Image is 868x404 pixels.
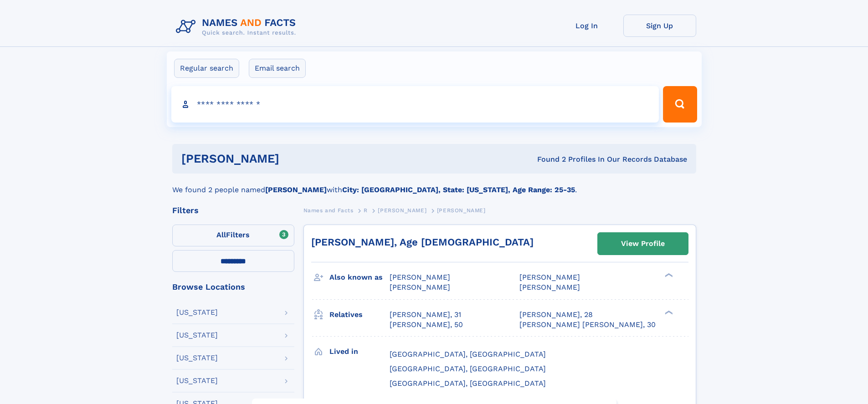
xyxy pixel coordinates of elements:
[408,154,687,164] div: Found 2 Profiles In Our Records Database
[390,379,546,388] span: [GEOGRAPHIC_DATA], [GEOGRAPHIC_DATA]
[249,59,306,78] label: Email search
[176,332,218,339] div: [US_STATE]
[390,364,546,373] span: [GEOGRAPHIC_DATA], [GEOGRAPHIC_DATA]
[311,236,534,248] a: [PERSON_NAME], Age [DEMOGRAPHIC_DATA]
[172,15,303,39] img: Logo Names and Facts
[390,283,450,291] span: [PERSON_NAME]
[519,283,580,291] span: [PERSON_NAME]
[621,233,665,254] div: View Profile
[390,350,546,358] span: [GEOGRAPHIC_DATA], [GEOGRAPHIC_DATA]
[550,15,623,37] a: Log In
[303,205,354,216] a: Names and Facts
[378,207,426,214] span: [PERSON_NAME]
[172,283,294,291] div: Browse Locations
[176,354,218,362] div: [US_STATE]
[519,320,656,330] a: [PERSON_NAME] [PERSON_NAME], 30
[519,310,593,320] a: [PERSON_NAME], 28
[364,207,368,214] span: R
[663,86,697,123] button: Search Button
[623,15,696,37] a: Sign Up
[342,185,575,194] b: City: [GEOGRAPHIC_DATA], State: [US_STATE], Age Range: 25-35
[329,270,390,285] h3: Also known as
[172,206,294,215] div: Filters
[174,59,239,78] label: Regular search
[663,272,673,278] div: ❯
[390,320,463,330] a: [PERSON_NAME], 50
[390,273,450,281] span: [PERSON_NAME]
[181,153,408,164] h1: [PERSON_NAME]
[378,205,426,216] a: [PERSON_NAME]
[176,309,218,316] div: [US_STATE]
[437,207,486,214] span: [PERSON_NAME]
[598,233,688,255] a: View Profile
[171,86,659,123] input: search input
[329,344,390,359] h3: Lived in
[519,273,580,281] span: [PERSON_NAME]
[172,174,696,195] div: We found 2 people named with .
[216,230,226,239] span: All
[390,310,461,320] a: [PERSON_NAME], 31
[265,185,327,194] b: [PERSON_NAME]
[172,225,294,246] label: Filters
[364,205,368,216] a: R
[176,377,218,384] div: [US_STATE]
[663,309,673,315] div: ❯
[329,307,390,322] h3: Relatives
